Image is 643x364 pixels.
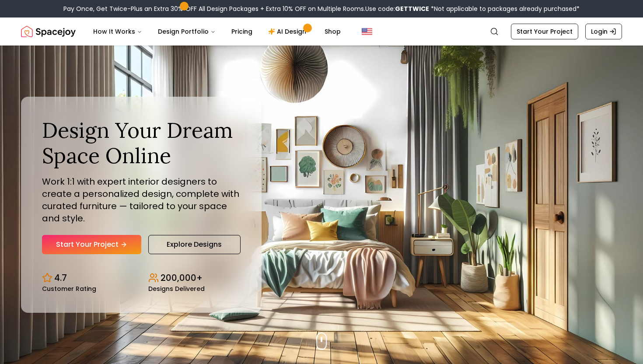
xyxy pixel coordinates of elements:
div: Design stats [42,265,241,292]
p: Work 1:1 with expert interior designers to create a personalized design, complete with curated fu... [42,175,241,224]
a: Shop [318,23,348,40]
b: GETTWICE [395,4,429,13]
a: Explore Designs [148,235,241,254]
a: Start Your Project [42,235,141,254]
nav: Main [86,23,348,40]
img: United States [362,26,372,37]
small: Customer Rating [42,286,96,292]
button: How It Works [86,23,149,40]
small: Designs Delivered [148,286,205,292]
p: 4.7 [54,272,67,284]
h1: Design Your Dream Space Online [42,118,241,168]
a: Pricing [224,23,259,40]
a: Login [585,24,622,39]
img: Spacejoy Logo [21,23,76,40]
button: Design Portfolio [151,23,223,40]
a: AI Design [261,23,316,40]
a: Start Your Project [511,24,578,39]
span: *Not applicable to packages already purchased* [429,4,580,13]
nav: Global [21,17,622,45]
div: Pay Once, Get Twice-Plus an Extra 30% OFF All Design Packages + Extra 10% OFF on Multiple Rooms. [63,4,580,13]
p: 200,000+ [161,272,203,284]
span: Use code: [365,4,429,13]
a: Spacejoy [21,23,76,40]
